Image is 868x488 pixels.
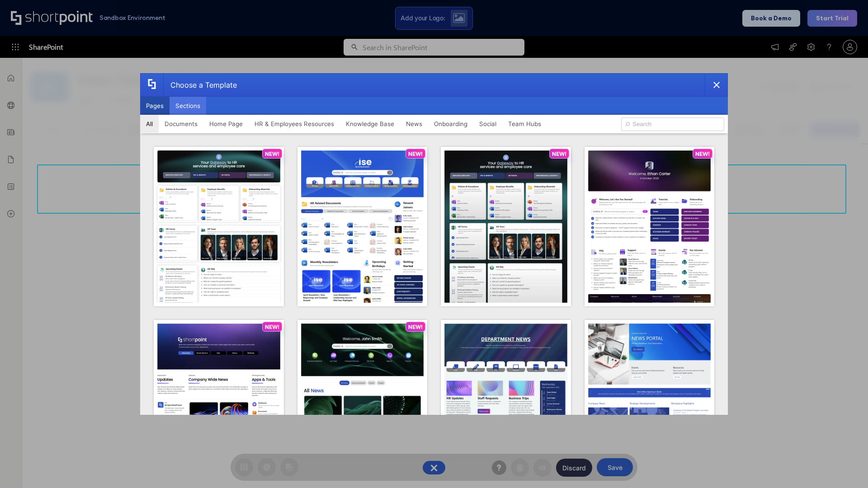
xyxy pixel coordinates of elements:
p: NEW! [408,324,423,330]
iframe: Chat Widget [705,383,868,488]
button: Documents [159,115,203,133]
p: NEW! [265,150,279,157]
button: Sections [170,97,206,115]
button: Onboarding [428,115,473,133]
button: Home Page [203,115,249,133]
button: Pages [140,97,170,115]
p: NEW! [552,150,566,157]
input: Search [621,117,724,131]
button: Social [473,115,502,133]
div: template selector [140,73,728,415]
p: NEW! [265,324,279,330]
p: NEW! [408,150,423,157]
div: Choose a Template [163,74,237,96]
button: Team Hubs [502,115,547,133]
button: All [140,115,159,133]
button: Knowledge Base [340,115,400,133]
button: HR & Employees Resources [249,115,340,133]
button: News [400,115,428,133]
p: NEW! [695,150,710,157]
